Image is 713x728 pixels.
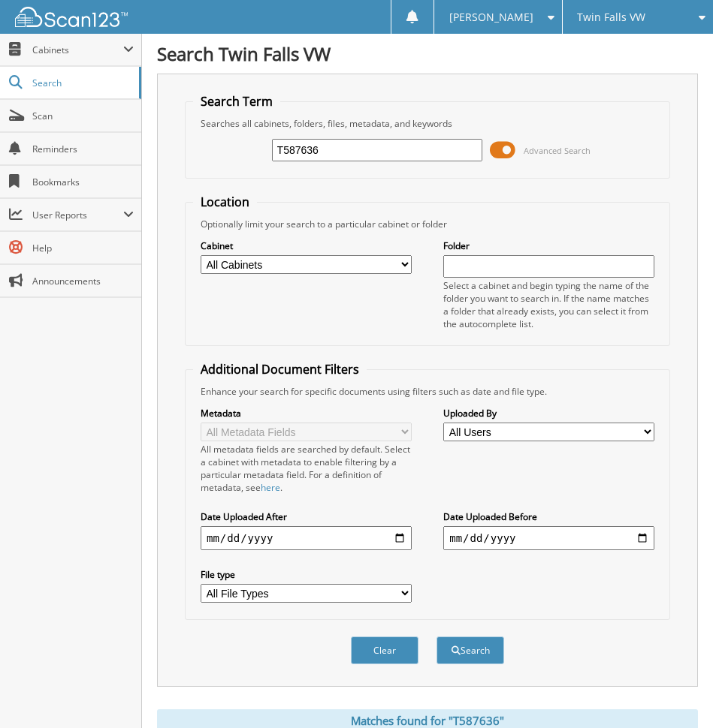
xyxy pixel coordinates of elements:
[32,275,134,287] span: Announcements
[443,510,654,523] label: Date Uploaded Before
[443,407,654,420] label: Uploaded By
[351,636,418,664] button: Clear
[193,194,257,210] legend: Location
[193,93,280,110] legend: Search Term
[577,13,645,22] span: Twin Falls VW
[193,218,662,230] div: Optionally limit your search to a particular cabinet or folder
[449,13,533,22] span: [PERSON_NAME]
[201,526,412,550] input: start
[261,481,280,494] a: here
[524,145,591,156] span: Advanced Search
[32,242,134,254] span: Help
[15,7,128,27] img: scan123-logo-white.svg
[443,279,654,330] div: Select a cabinet and begin typing the name of the folder you want to search in. If the name match...
[201,407,412,420] label: Metadata
[437,636,504,664] button: Search
[32,176,134,188] span: Bookmarks
[32,110,134,122] span: Scan
[443,526,654,550] input: end
[193,117,662,130] div: Searches all cabinets, folders, files, metadata, and keywords
[201,568,412,581] label: File type
[157,41,698,66] h1: Search Twin Falls VW
[32,44,123,56] span: Cabinets
[201,443,412,494] div: All metadata fields are searched by default. Select a cabinet with metadata to enable filtering b...
[193,385,662,398] div: Enhance your search for specific documents using filters such as date and file type.
[201,510,412,523] label: Date Uploaded After
[201,239,412,252] label: Cabinet
[32,143,134,155] span: Reminders
[193,361,367,378] legend: Additional Document Filters
[443,239,654,252] label: Folder
[32,77,131,89] span: Search
[32,209,123,221] span: User Reports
